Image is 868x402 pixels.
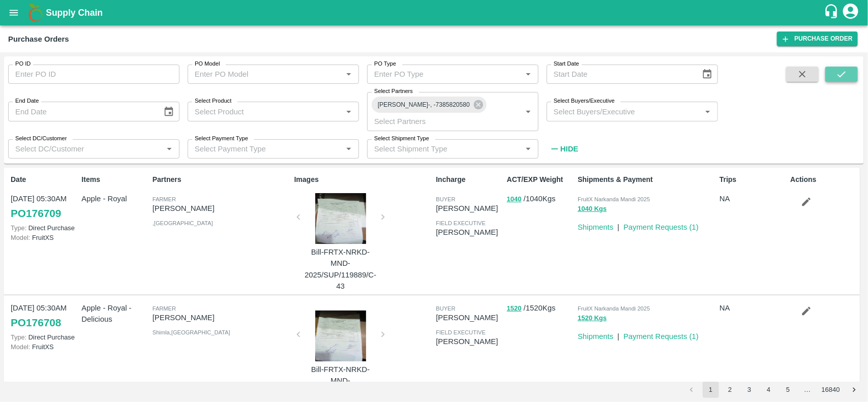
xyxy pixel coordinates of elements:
[613,218,619,233] div: |
[81,174,148,185] p: Items
[372,97,487,113] div: [PERSON_NAME]-, -7385820580
[370,114,505,128] input: Select Partners
[15,97,39,105] label: End Date
[153,305,176,312] span: Farmer
[507,302,574,314] p: / 1520 Kgs
[46,6,824,20] a: Supply Chain
[623,223,699,231] a: Payment Requests (1)
[11,314,61,332] a: PO176708
[191,68,339,81] input: Enter PO Model
[294,174,432,185] p: Images
[701,105,714,118] button: Open
[374,87,413,96] label: Select Partners
[153,220,213,226] span: , [GEOGRAPHIC_DATA]
[374,135,429,143] label: Select Shipment Type
[613,327,619,342] div: |
[153,312,290,323] p: [PERSON_NAME]
[11,343,30,351] span: Model:
[11,174,77,185] p: Date
[342,68,355,81] button: Open
[560,145,578,153] strong: Hide
[578,174,715,185] p: Shipments & Payment
[720,193,786,204] p: NA
[703,382,719,398] button: page 1
[153,196,176,202] span: Farmer
[436,336,502,347] p: [PERSON_NAME]
[720,174,786,185] p: Trips
[761,382,777,398] button: Go to page 4
[682,382,864,398] nav: pagination navigation
[374,60,396,68] label: PO Type
[25,3,46,23] img: logo
[846,382,862,398] button: Go to next page
[159,102,178,121] button: Choose date
[11,204,61,223] a: PO176709
[623,332,699,341] a: Payment Requests (1)
[522,105,535,118] button: Open
[8,65,179,84] input: Enter PO ID
[46,8,103,18] b: Supply Chain
[195,60,220,68] label: PO Model
[578,313,607,324] button: 1520 Kgs
[741,382,758,398] button: Go to page 3
[11,224,26,232] span: Type:
[578,332,613,341] a: Shipments
[777,32,858,46] a: Purchase Order
[507,303,522,315] button: 1520
[436,196,455,202] span: buyer
[436,305,455,312] span: buyer
[436,203,502,214] p: [PERSON_NAME]
[81,193,148,204] p: Apple - Royal
[819,382,843,398] button: Go to page 16840
[163,142,176,156] button: Open
[547,140,581,158] button: Hide
[799,385,816,395] div: …
[15,135,67,143] label: Select DC/Customer
[436,329,486,335] span: field executive
[578,305,650,312] span: FruitX Narkanda Mandi 2025
[11,234,30,241] span: Model:
[780,382,796,398] button: Go to page 5
[436,220,486,226] span: field executive
[191,142,326,156] input: Select Payment Type
[578,223,613,231] a: Shipments
[15,60,31,68] label: PO ID
[195,135,248,143] label: Select Payment Type
[370,68,519,81] input: Enter PO Type
[11,342,77,352] p: FruitXS
[11,223,77,233] p: Direct Purchase
[720,302,786,314] p: NA
[507,174,574,185] p: ACT/EXP Weight
[370,142,505,156] input: Select Shipment Type
[722,382,738,398] button: Go to page 2
[11,302,77,314] p: [DATE] 05:30AM
[153,174,290,185] p: Partners
[153,329,230,335] span: Shimla , [GEOGRAPHIC_DATA]
[547,65,694,84] input: Start Date
[81,302,148,325] p: Apple - Royal - Delicious
[698,65,717,84] button: Choose date
[153,203,290,214] p: [PERSON_NAME]
[436,227,502,238] p: [PERSON_NAME]
[791,174,857,185] p: Actions
[522,142,535,156] button: Open
[578,203,607,215] button: 1040 Kgs
[303,246,379,292] p: Bill-FRTX-NRKD-MND-2025/SUP/119889/C-43
[11,233,77,242] p: FruitXS
[372,100,476,110] span: [PERSON_NAME]-, -7385820580
[507,193,574,205] p: / 1040 Kgs
[342,142,355,156] button: Open
[8,33,69,46] div: Purchase Orders
[436,312,502,323] p: [PERSON_NAME]
[554,60,579,68] label: Start Date
[11,193,77,204] p: [DATE] 05:30AM
[824,4,842,22] div: customer-support
[2,1,25,24] button: open drawer
[8,102,155,121] input: End Date
[522,68,535,81] button: Open
[11,332,77,342] p: Direct Purchase
[842,2,860,23] div: account of current user
[11,142,160,156] input: Select DC/Customer
[436,174,502,185] p: Incharge
[191,105,339,118] input: Select Product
